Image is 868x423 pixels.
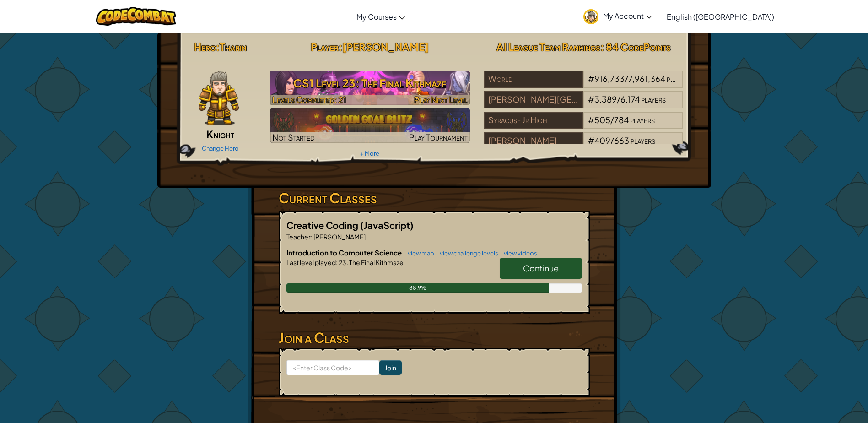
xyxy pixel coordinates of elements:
span: Player [311,40,339,53]
div: World [484,70,583,88]
span: 409 [594,135,610,146]
span: Levels Completed: 21 [272,94,346,105]
span: players [667,73,691,84]
img: CS1 Level 23: The Final Kithmaze [270,70,470,105]
span: 784 [614,114,629,125]
img: knight-pose.png [199,70,239,125]
span: My Account [603,11,652,21]
span: / [617,94,620,104]
a: view videos [499,249,537,257]
span: / [625,73,628,84]
span: My Courses [356,12,397,22]
span: players [641,94,666,104]
a: [PERSON_NAME]#409/663players [484,141,684,152]
a: World#916,733/7,961,364players [484,79,684,90]
span: 663 [614,135,629,146]
span: (JavaScript) [360,219,414,231]
span: 23. [338,258,348,266]
input: Join [379,360,402,375]
span: Continue [523,263,559,273]
h3: Current Classes [279,188,590,208]
span: [PERSON_NAME] [313,233,366,241]
a: Play Next Level [270,70,470,105]
span: Tharin [220,40,247,53]
span: 3,389 [594,94,617,104]
span: : [339,40,342,53]
span: / [610,135,614,146]
div: [PERSON_NAME] [484,132,583,150]
span: Last level played [286,258,336,266]
span: : 84 CodePoints [600,40,671,53]
span: 6,174 [620,94,640,104]
a: Syracuse Jr High#505/784players [484,120,684,131]
span: English ([GEOGRAPHIC_DATA]) [667,12,774,22]
span: : [336,258,338,266]
div: Syracuse Jr High [484,112,583,129]
span: [PERSON_NAME] [342,40,429,53]
span: : [311,233,313,241]
span: 7,961,364 [628,73,665,84]
a: [PERSON_NAME][GEOGRAPHIC_DATA]#3,389/6,174players [484,100,684,110]
div: [PERSON_NAME][GEOGRAPHIC_DATA] [484,91,583,108]
img: Golden Goal [270,108,470,143]
span: 505 [594,114,610,125]
a: Not StartedPlay Tournament [270,108,470,143]
span: 916,733 [594,73,625,84]
input: <Enter Class Code> [286,360,379,375]
a: view challenge levels [435,249,498,257]
a: My Account [579,2,657,31]
span: Play Tournament [409,132,468,142]
span: AI League Team Rankings [496,40,600,53]
span: Knight [206,128,234,141]
a: My Courses [352,4,410,29]
span: # [588,73,594,84]
span: Creative Coding [286,219,360,231]
img: CodeCombat logo [96,7,176,26]
a: English ([GEOGRAPHIC_DATA]) [662,4,779,29]
span: # [588,94,594,104]
h3: CS1 Level 23: The Final Kithmaze [270,73,470,93]
a: view map [403,249,434,257]
span: Not Started [272,132,315,142]
a: Change Hero [202,145,239,152]
span: / [610,114,614,125]
span: Hero [194,40,216,53]
h3: Join a Class [279,327,590,348]
span: The Final Kithmaze [348,258,404,266]
span: players [631,135,655,146]
img: avatar [583,9,598,24]
a: + More [360,150,379,157]
span: Introduction to Computer Science [286,248,403,257]
span: # [588,135,594,146]
div: 88.9% [286,283,549,293]
span: # [588,114,594,125]
span: Play Next Level [414,94,468,105]
span: : [216,40,220,53]
span: Teacher [286,233,311,241]
span: players [630,114,655,125]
